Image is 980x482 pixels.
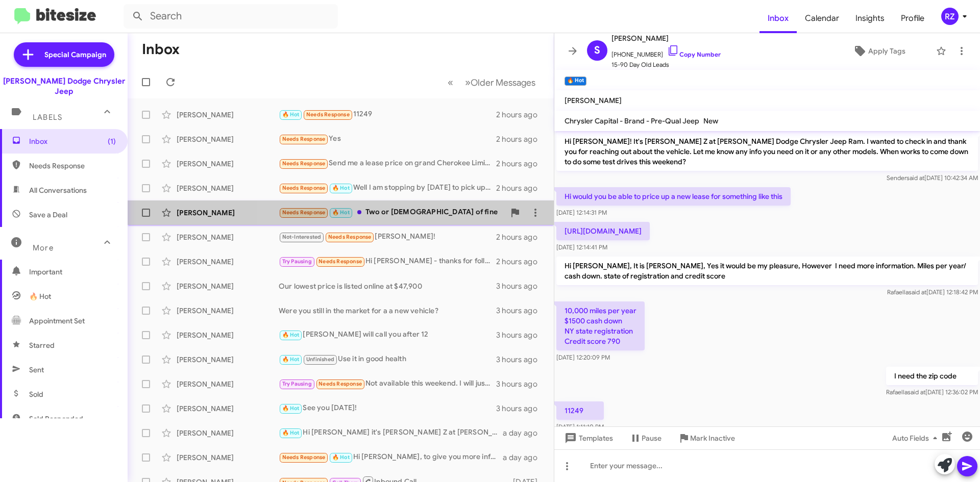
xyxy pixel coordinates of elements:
[279,329,496,341] div: [PERSON_NAME] will call you after 12
[29,267,116,277] span: Important
[503,452,546,463] div: a day ago
[471,77,535,88] span: Older Messages
[503,428,546,438] div: a day ago
[279,402,496,414] div: See you [DATE]!
[177,354,279,365] div: [PERSON_NAME]
[282,405,300,412] span: 🔥 Hot
[496,379,546,389] div: 3 hours ago
[177,281,279,291] div: [PERSON_NAME]
[279,231,496,243] div: [PERSON_NAME]!
[933,8,969,25] button: RZ
[279,109,496,120] div: 11249
[886,367,978,385] p: I need the zip code
[886,388,978,396] span: Rafaella [DATE] 12:36:02 PM
[556,243,607,251] span: [DATE] 12:14:41 PM
[868,42,905,60] span: Apply Tags
[279,427,503,439] div: Hi [PERSON_NAME] it's [PERSON_NAME] Z at [PERSON_NAME] Dodge Chrysler Jeep Ram. I wanted to let y...
[562,429,613,447] span: Templates
[847,4,893,33] a: Insights
[496,281,546,291] div: 3 hours ago
[556,222,650,240] p: [URL][DOMAIN_NAME]
[887,174,978,182] span: Sender [DATE] 10:42:34 AM
[29,340,55,350] span: Starred
[282,136,326,142] span: Needs Response
[496,403,546,414] div: 3 hours ago
[142,41,180,58] h1: Inbox
[328,234,372,240] span: Needs Response
[496,183,546,193] div: 2 hours ago
[279,306,496,316] div: Were you still in the market for a a new vehicle?
[279,158,496,169] div: Send me a lease price on grand Cherokee Limited
[279,182,496,194] div: Well I am stopping by [DATE] to pick up the Lexus I bought [DATE]
[177,134,279,144] div: [PERSON_NAME]
[887,288,978,296] span: Rafaella [DATE] 12:18:42 PM
[177,379,279,389] div: [PERSON_NAME]
[908,388,925,396] span: said at
[282,332,300,338] span: 🔥 Hot
[556,209,607,216] span: [DATE] 12:14:31 PM
[556,257,978,285] p: Hi [PERSON_NAME], It is [PERSON_NAME], Yes it would be my pleasure, However I need more informati...
[442,72,459,93] button: Previous
[282,380,312,387] span: Try Pausing
[554,429,621,447] button: Templates
[29,210,67,220] span: Save a Deal
[556,401,604,420] p: 11249
[909,288,926,296] span: said at
[282,454,326,461] span: Needs Response
[941,8,959,25] div: RZ
[565,96,622,105] span: [PERSON_NAME]
[306,111,350,118] span: Needs Response
[496,232,546,242] div: 2 hours ago
[892,429,941,447] span: Auto Fields
[177,452,279,463] div: [PERSON_NAME]
[556,187,791,206] p: Hi would you be able to price up a new lease for something like this
[594,42,600,59] span: S
[282,209,326,216] span: Needs Response
[29,365,44,375] span: Sent
[33,113,62,122] span: Labels
[29,136,116,146] span: Inbox
[29,389,43,399] span: Sold
[496,134,546,144] div: 2 hours ago
[29,161,116,171] span: Needs Response
[177,110,279,120] div: [PERSON_NAME]
[282,160,326,167] span: Needs Response
[282,185,326,191] span: Needs Response
[332,185,350,191] span: 🔥 Hot
[703,116,718,125] span: New
[906,174,924,182] span: said at
[556,132,978,171] p: Hi [PERSON_NAME]! It's [PERSON_NAME] Z at [PERSON_NAME] Dodge Chrysler Jeep Ram. I wanted to chec...
[177,159,279,169] div: [PERSON_NAME]
[884,429,949,447] button: Auto Fields
[279,281,496,291] div: Our lowest price is listed online at $47,900
[797,4,847,33] span: Calendar
[318,380,362,387] span: Needs Response
[690,429,735,447] span: Mark Inactive
[332,209,350,216] span: 🔥 Hot
[177,232,279,242] div: [PERSON_NAME]
[318,258,362,265] span: Needs Response
[496,159,546,169] div: 2 hours ago
[759,4,797,33] a: Inbox
[282,258,312,265] span: Try Pausing
[442,72,542,93] nav: Page navigation example
[108,136,116,146] span: (1)
[279,207,505,218] div: Two or [DEMOGRAPHIC_DATA] of fine
[282,111,300,118] span: 🔥 Hot
[565,77,586,86] small: 🔥 Hot
[826,42,931,60] button: Apply Tags
[893,4,933,33] a: Profile
[29,316,85,326] span: Appointment Set
[29,414,83,424] span: Sold Responded
[177,306,279,316] div: [PERSON_NAME]
[565,116,699,125] span: Chrysler Capital - Brand - Pre-Qual Jeep
[29,291,51,301] span: 🔥 Hot
[279,133,496,145] div: Yes
[556,301,645,350] p: 10,000 miles per year $1500 cash down NY state registration Credit score 790
[177,208,279,218] div: [PERSON_NAME]
[29,185,87,195] span: All Conversations
[282,429,300,436] span: 🔥 Hot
